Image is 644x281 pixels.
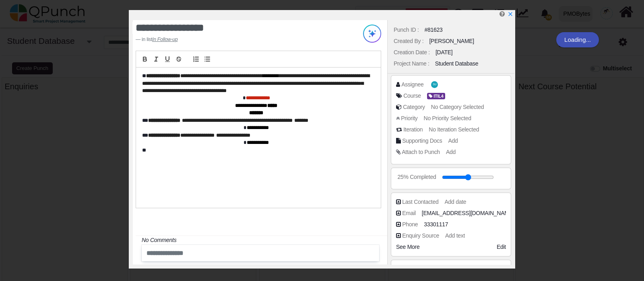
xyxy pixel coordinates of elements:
[435,59,479,68] div: Student Database
[136,36,338,43] footer: in list
[398,173,436,181] div: 25% Completed
[396,244,419,250] span: See More
[363,25,381,43] img: Try writing with AI
[402,198,438,206] div: Last Contacted
[403,125,423,134] div: Iteration
[424,115,471,121] span: No Priority Selected
[402,209,416,217] div: Email
[431,104,484,110] span: No Category Selected
[394,59,429,68] div: Project Name :
[429,37,474,45] div: [PERSON_NAME]
[152,37,178,42] u: In Follow-up
[402,137,442,145] div: Supporting Docs
[436,48,452,57] div: [DATE]
[446,149,456,155] span: Add
[142,237,176,243] i: No Comments
[401,80,423,89] div: Assignee
[422,209,514,217] span: mubashshira838@gmail.com
[425,26,443,34] div: #81623
[394,37,423,45] div: Created By :
[401,114,417,123] div: Priority
[402,148,440,156] div: Attach to Punch
[427,92,445,100] span: <div><span class="badge badge-secondary" style="background-color: #653294"> <i class="fa fa-tag p...
[403,92,421,100] div: Course
[394,26,419,34] div: Punch ID :
[429,126,479,133] span: No Iteration Selected
[403,103,425,111] div: Category
[402,220,418,229] div: Phone
[402,232,439,240] div: Enquiry Source
[431,81,438,88] span: Safi Ullah
[556,32,599,47] div: Loading...
[152,37,178,42] cite: Source Title
[445,199,466,205] span: Add date
[394,48,430,57] div: Creation Date :
[424,220,448,229] span: 33301117
[508,11,513,17] svg: x
[433,83,436,86] span: SU
[500,11,505,17] i: Edit Punch
[448,137,458,144] span: Add
[497,244,506,250] span: Edit
[445,232,465,239] span: Add text
[427,93,445,100] span: ITIL4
